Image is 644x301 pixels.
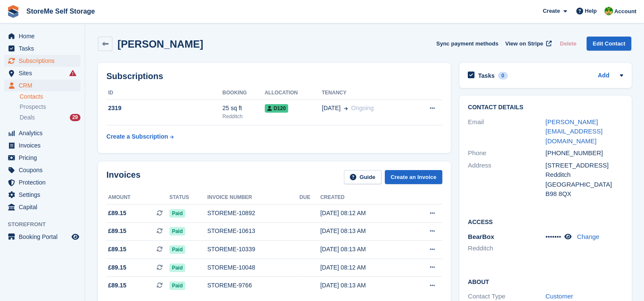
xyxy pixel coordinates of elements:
[543,7,560,15] span: Create
[4,176,80,188] a: menu
[4,30,80,42] a: menu
[468,277,623,286] h2: About
[577,233,599,240] a: Change
[7,5,20,18] img: stora-icon-8386f47178a22dfd0bd8f6a31ec36ba5ce8667c1dd55bd0f319d3a0aa187defe.svg
[614,7,636,16] span: Account
[69,70,76,77] i: Smart entry sync failures have occurred
[19,189,70,201] span: Settings
[106,132,168,141] div: Create a Subscription
[545,292,573,300] a: Customer
[351,105,374,111] span: Ongoing
[19,201,70,213] span: Capital
[498,72,508,80] div: 0
[207,263,300,272] div: STOREME-10048
[108,227,126,236] span: £89.15
[4,55,80,67] a: menu
[169,227,185,236] span: Paid
[19,231,70,243] span: Booking Portal
[169,209,185,218] span: Paid
[4,139,80,151] a: menu
[19,67,70,79] span: Sites
[545,233,561,240] span: •••••••
[468,148,545,158] div: Phone
[106,129,174,145] a: Create a Subscription
[604,7,613,15] img: StorMe
[265,104,289,113] span: D120
[585,7,597,15] span: Help
[505,40,543,48] span: View on Stripe
[385,170,443,184] a: Create an Invoice
[70,114,80,121] div: 29
[4,80,80,91] a: menu
[207,227,300,236] div: STOREME-10613
[19,80,70,91] span: CRM
[545,180,623,190] div: [GEOGRAPHIC_DATA]
[207,191,300,204] th: Invoice number
[207,281,300,290] div: STOREME-9766
[320,209,408,218] div: [DATE] 08:12 AM
[556,37,580,51] button: Delete
[4,67,80,79] a: menu
[468,217,623,226] h2: Access
[344,170,381,184] a: Guide
[300,191,321,204] th: Due
[106,104,222,113] div: 2319
[478,72,495,80] h2: Tasks
[207,209,300,218] div: STOREME-10892
[545,161,623,170] div: [STREET_ADDRESS]
[320,227,408,236] div: [DATE] 08:13 AM
[106,86,222,100] th: ID
[19,55,70,67] span: Subscriptions
[545,148,623,158] div: [PHONE_NUMBER]
[4,164,80,176] a: menu
[468,161,545,199] div: Address
[19,127,70,139] span: Analytics
[20,102,80,111] a: Prospects
[106,71,442,81] h2: Subscriptions
[265,86,322,100] th: Allocation
[4,189,80,201] a: menu
[70,232,80,242] a: Preview store
[169,264,185,272] span: Paid
[108,245,126,254] span: £89.15
[8,220,85,229] span: Storefront
[207,245,300,254] div: STOREME-10339
[20,113,80,122] a: Deals 29
[169,191,207,204] th: Status
[468,104,623,111] h2: Contact Details
[19,30,70,42] span: Home
[545,170,623,180] div: Redditch
[20,103,46,111] span: Prospects
[545,118,602,145] a: [PERSON_NAME][EMAIL_ADDRESS][DOMAIN_NAME]
[117,38,203,50] h2: [PERSON_NAME]
[23,4,98,18] a: StoreMe Self Storage
[320,281,408,290] div: [DATE] 08:13 AM
[322,104,341,113] span: [DATE]
[468,244,545,253] li: Redditch
[502,37,553,51] a: View on Stripe
[19,43,70,54] span: Tasks
[468,233,494,240] span: BearBox
[222,113,264,120] div: Redditch
[108,209,126,218] span: £89.15
[108,281,126,290] span: £89.15
[108,263,126,272] span: £89.15
[320,263,408,272] div: [DATE] 08:12 AM
[20,114,35,122] span: Deals
[19,176,70,188] span: Protection
[222,86,264,100] th: Booking
[4,127,80,139] a: menu
[222,104,264,113] div: 25 sq ft
[19,164,70,176] span: Coupons
[106,191,169,204] th: Amount
[322,86,412,100] th: Tenancy
[598,71,609,81] a: Add
[4,231,80,243] a: menu
[19,139,70,151] span: Invoices
[587,37,631,51] a: Edit Contact
[19,152,70,164] span: Pricing
[106,170,140,184] h2: Invoices
[320,191,408,204] th: Created
[4,152,80,164] a: menu
[4,201,80,213] a: menu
